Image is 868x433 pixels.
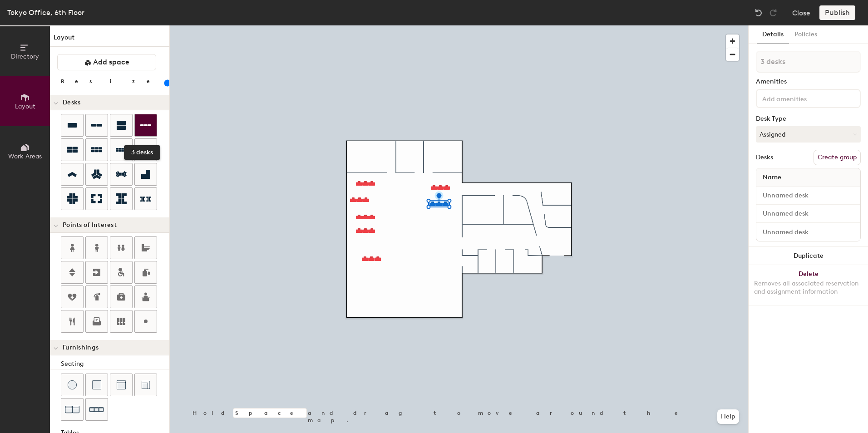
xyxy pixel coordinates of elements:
[760,93,842,103] input: Add amenities
[85,398,108,421] button: Couch (x3)
[756,154,773,161] div: Desks
[8,153,42,160] span: Work Areas
[754,8,763,17] img: Undo
[89,403,104,417] img: Couch (x3)
[65,402,79,417] img: Couch (x2)
[93,58,129,67] span: Add space
[15,103,35,110] span: Layout
[110,374,133,396] button: Couch (middle)
[68,380,77,389] img: Stool
[717,409,739,424] button: Help
[757,25,789,44] button: Details
[63,221,117,229] span: Points of Interest
[758,189,858,202] input: Unnamed desk
[61,374,84,396] button: Stool
[141,380,150,389] img: Couch (corner)
[85,374,108,396] button: Cushion
[756,126,861,143] button: Assigned
[789,25,823,44] button: Policies
[63,344,99,351] span: Furnishings
[814,150,861,165] button: Create group
[61,398,84,421] button: Couch (x2)
[758,226,858,238] input: Unnamed desk
[756,78,861,85] div: Amenities
[7,7,84,18] div: Tokyo Office, 6th Floor
[749,265,868,305] button: DeleteRemoves all associated reservation and assignment information
[11,53,39,60] span: Directory
[63,99,80,106] span: Desks
[134,374,157,396] button: Couch (corner)
[754,280,863,296] div: Removes all associated reservation and assignment information
[57,54,156,70] button: Add space
[756,115,861,123] div: Desk Type
[117,380,126,389] img: Couch (middle)
[792,5,810,20] button: Close
[61,359,169,369] div: Seating
[134,114,157,137] button: 3 desks
[758,207,858,220] input: Unnamed desk
[758,169,786,186] span: Name
[749,247,868,265] button: Duplicate
[92,380,101,389] img: Cushion
[769,8,778,17] img: Redo
[61,78,161,85] div: Resize
[50,33,169,47] h1: Layout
